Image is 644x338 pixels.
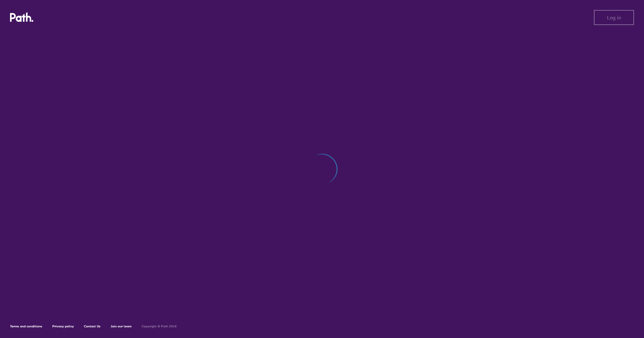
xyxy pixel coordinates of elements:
span: Log in [607,15,621,20]
h6: Copyright © Path 2018 [142,325,177,328]
a: Contact Us [84,324,101,328]
a: Join our team [111,324,132,328]
a: Privacy policy [52,324,74,328]
a: Terms and conditions [10,324,42,328]
button: Log in [594,10,634,25]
